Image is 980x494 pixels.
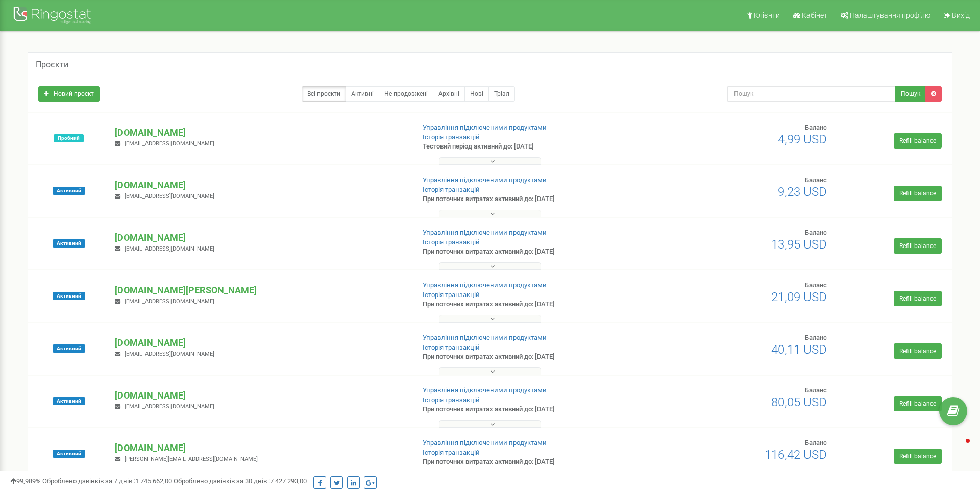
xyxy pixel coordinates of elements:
a: Управління підключеними продуктами [423,229,547,236]
a: Управління підключеними продуктами [423,386,547,394]
a: Історія транзакцій [423,291,480,299]
a: Refill balance [894,291,942,306]
span: 99,989% [10,477,41,485]
a: Refill balance [894,186,942,201]
span: Оброблено дзвінків за 7 днів : [42,477,172,485]
span: Активний [53,239,85,248]
span: 21,09 USD [771,290,827,304]
span: [EMAIL_ADDRESS][DOMAIN_NAME] [125,245,214,252]
p: При поточних витратах активний до: [DATE] [423,247,637,257]
a: Історія транзакцій [423,186,480,193]
span: 4,99 USD [778,132,827,146]
a: Refill balance [894,343,942,359]
span: Оброблено дзвінків за 30 днів : [174,477,307,485]
input: Пошук [727,86,896,102]
span: [EMAIL_ADDRESS][DOMAIN_NAME] [125,193,214,200]
p: [DOMAIN_NAME] [115,441,406,455]
p: [DOMAIN_NAME] [115,179,406,192]
span: 116,42 USD [765,448,827,462]
button: Пошук [895,86,926,102]
a: Refill balance [894,396,942,411]
a: Новий проєкт [38,86,100,102]
a: Історія транзакцій [423,449,480,456]
p: [DOMAIN_NAME] [115,336,406,350]
img: Ringostat Logo [13,4,94,28]
a: Нові [464,86,489,102]
p: Тестовий період активний до: [DATE] [423,142,637,152]
span: [EMAIL_ADDRESS][DOMAIN_NAME] [125,140,214,147]
a: Історія транзакцій [423,133,480,141]
a: Управління підключеними продуктами [423,123,547,131]
span: [PERSON_NAME][EMAIL_ADDRESS][DOMAIN_NAME] [125,456,258,462]
span: Кабінет [802,11,827,19]
p: [DOMAIN_NAME] [115,389,406,402]
iframe: Intercom live chat [945,436,970,461]
p: При поточних витратах активний до: [DATE] [423,352,637,362]
a: Активні [346,86,379,102]
a: Історія транзакцій [423,238,480,246]
a: Refill balance [894,133,942,149]
a: Не продовжені [379,86,433,102]
p: [DOMAIN_NAME] [115,231,406,244]
a: Управління підключеними продуктами [423,439,547,447]
span: Активний [53,344,85,353]
u: 1 745 662,00 [135,477,172,485]
a: Всі проєкти [302,86,346,102]
span: 13,95 USD [771,237,827,252]
p: При поточних витратах активний до: [DATE] [423,405,637,414]
span: 9,23 USD [778,185,827,199]
a: Історія транзакцій [423,343,480,351]
a: Управління підключеними продуктами [423,334,547,341]
span: Налаштування профілю [850,11,930,19]
p: При поточних витратах активний до: [DATE] [423,194,637,204]
a: Тріал [488,86,515,102]
span: Баланс [805,123,827,131]
p: При поточних витратах активний до: [DATE] [423,300,637,309]
span: Баланс [805,439,827,447]
span: [EMAIL_ADDRESS][DOMAIN_NAME] [125,403,214,410]
span: Активний [53,450,85,458]
span: Баланс [805,229,827,236]
a: Refill balance [894,238,942,254]
a: Історія транзакцій [423,396,480,404]
span: Пробний [54,134,84,142]
span: Баланс [805,386,827,394]
u: 7 427 293,00 [270,477,307,485]
a: Управління підключеними продуктами [423,281,547,289]
a: Refill balance [894,449,942,464]
p: [DOMAIN_NAME][PERSON_NAME] [115,284,406,297]
span: [EMAIL_ADDRESS][DOMAIN_NAME] [125,351,214,357]
p: При поточних витратах активний до: [DATE] [423,457,637,467]
span: Активний [53,397,85,405]
span: Активний [53,292,85,300]
span: 80,05 USD [771,395,827,409]
span: Баланс [805,176,827,184]
span: [EMAIL_ADDRESS][DOMAIN_NAME] [125,298,214,305]
p: [DOMAIN_NAME] [115,126,406,139]
span: Баланс [805,281,827,289]
span: 40,11 USD [771,342,827,357]
span: Активний [53,187,85,195]
h5: Проєкти [36,60,68,69]
span: Вихід [952,11,970,19]
a: Управління підключеними продуктами [423,176,547,184]
span: Баланс [805,334,827,341]
span: Клієнти [754,11,780,19]
a: Архівні [433,86,465,102]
